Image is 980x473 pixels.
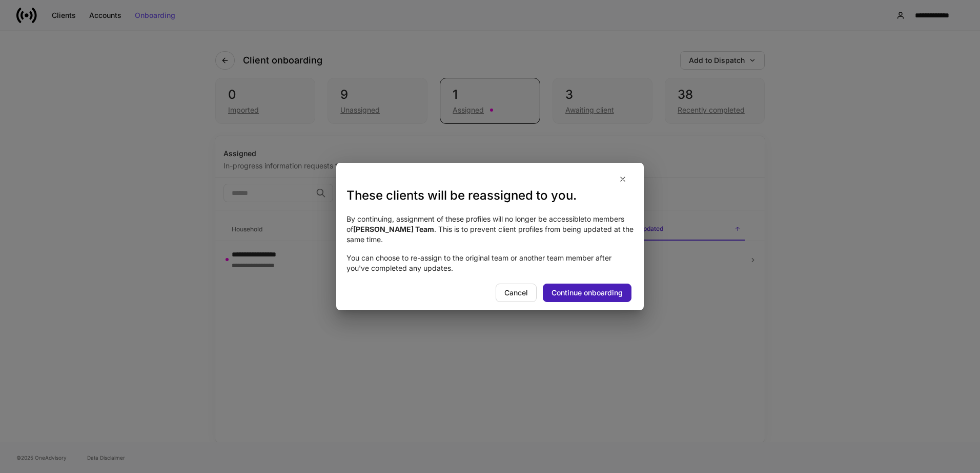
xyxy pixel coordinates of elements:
button: Continue onboarding [543,284,631,302]
p: By continuing, assignment of these profiles will no longer be accessible to members of . This is ... [346,214,634,245]
div: Cancel [504,289,528,296]
strong: [PERSON_NAME] Team [353,225,434,233]
h3: These clients will be reassigned to you. [346,187,634,204]
div: Continue onboarding [552,289,623,296]
button: Cancel [496,284,537,302]
p: You can choose to re-assign to the original team or another team member after you've completed an... [346,253,634,273]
